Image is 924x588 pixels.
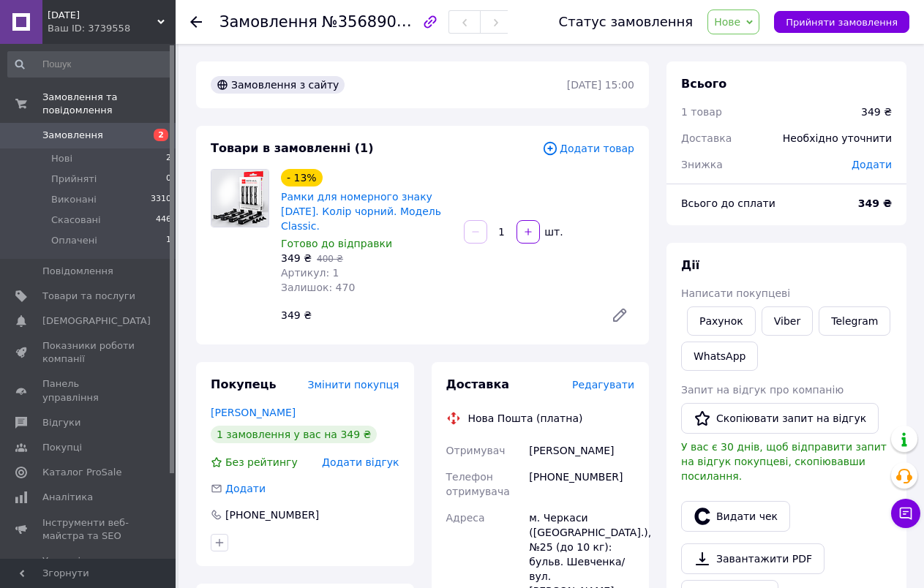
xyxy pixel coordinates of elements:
span: Каталог ProSale [42,466,121,479]
span: Знижка [681,159,723,170]
span: Показники роботи компанії [42,339,135,366]
div: 1 замовлення у вас на 349 ₴ [211,426,377,443]
span: Залишок: 470 [281,282,355,293]
span: Всього [681,77,726,91]
button: Скопіювати запит на відгук [681,403,879,434]
b: 349 ₴ [858,197,892,209]
span: 1 товар [681,106,722,118]
span: Телефон отримувача [446,471,510,497]
span: Написати покупцеві [681,287,790,299]
span: Змінити покупця [308,379,399,391]
button: Прийняти замовлення [774,11,909,33]
a: WhatsApp [681,342,758,371]
button: Чат з покупцем [891,499,920,528]
span: 0 [166,173,171,186]
span: Товари в замовленні (1) [211,141,374,155]
span: 2 [154,129,168,141]
span: 446 [156,214,171,227]
span: 349 ₴ [281,252,312,264]
div: Замовлення з сайту [211,76,345,94]
button: Видати чек [681,501,790,532]
span: №356890100 [322,12,426,31]
div: 349 ₴ [275,305,599,325]
span: Замовлення [42,129,103,142]
span: Додати [852,159,892,170]
span: Оплачені [51,234,97,247]
span: [DEMOGRAPHIC_DATA] [42,314,151,328]
div: [PHONE_NUMBER] [526,464,637,505]
span: 1 [166,234,171,247]
a: Завантажити PDF [681,543,825,574]
span: Інструменти веб-майстра та SEO [42,516,135,543]
div: - 13% [281,169,323,186]
span: Покупці [42,441,82,454]
span: Замовлення [219,13,318,31]
span: Нове [714,16,740,28]
input: Пошук [7,51,173,78]
a: Telegram [819,306,890,336]
a: Рамки для номерного знаку [DATE]. Колір чорний. Модель Classic. [281,191,441,232]
span: Замовлення та повідомлення [42,91,176,117]
div: 349 ₴ [861,105,892,119]
span: Управління сайтом [42,554,135,581]
span: Дії [681,258,699,272]
time: [DATE] 15:00 [567,79,634,91]
span: Доставка [446,377,510,391]
span: Нові [51,152,72,165]
span: Прийняти замовлення [786,17,898,28]
span: 2 [166,152,171,165]
div: шт. [541,225,565,239]
div: Повернутися назад [190,15,202,29]
a: [PERSON_NAME] [211,407,296,418]
a: Редагувати [605,301,634,330]
span: Артикул: 1 [281,267,339,279]
span: Відгуки [42,416,80,429]
span: Всього до сплати [681,197,775,209]
span: Панель управління [42,377,135,404]
span: Отримувач [446,445,506,456]
span: Товари та послуги [42,290,135,303]
span: Повідомлення [42,265,113,278]
a: Viber [762,306,813,336]
div: Нова Пошта (платна) [465,411,587,426]
span: 3310 [151,193,171,206]
span: RED HILL [48,9,157,22]
div: Статус замовлення [559,15,694,29]
span: Додати товар [542,140,634,157]
span: Редагувати [572,379,634,391]
div: [PERSON_NAME] [526,437,637,464]
button: Рахунок [687,306,756,336]
div: Необхідно уточнити [774,122,901,154]
span: 400 ₴ [317,254,343,264]
span: Аналітика [42,491,93,504]
span: У вас є 30 днів, щоб відправити запит на відгук покупцеві, скопіювавши посилання. [681,441,887,482]
span: Готово до відправки [281,238,392,249]
span: Запит на відгук про компанію [681,384,844,396]
img: Рамки для номерного знаку Red Hill. Колір чорний. Модель Classic. [211,170,268,227]
span: Прийняті [51,173,97,186]
span: Виконані [51,193,97,206]
div: [PHONE_NUMBER] [224,508,320,522]
span: Доставка [681,132,732,144]
span: Адреса [446,512,485,524]
span: Без рейтингу [225,456,298,468]
span: Скасовані [51,214,101,227]
span: Покупець [211,377,277,391]
span: Додати відгук [322,456,399,468]
div: Ваш ID: 3739558 [48,22,176,35]
span: Додати [225,483,266,494]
